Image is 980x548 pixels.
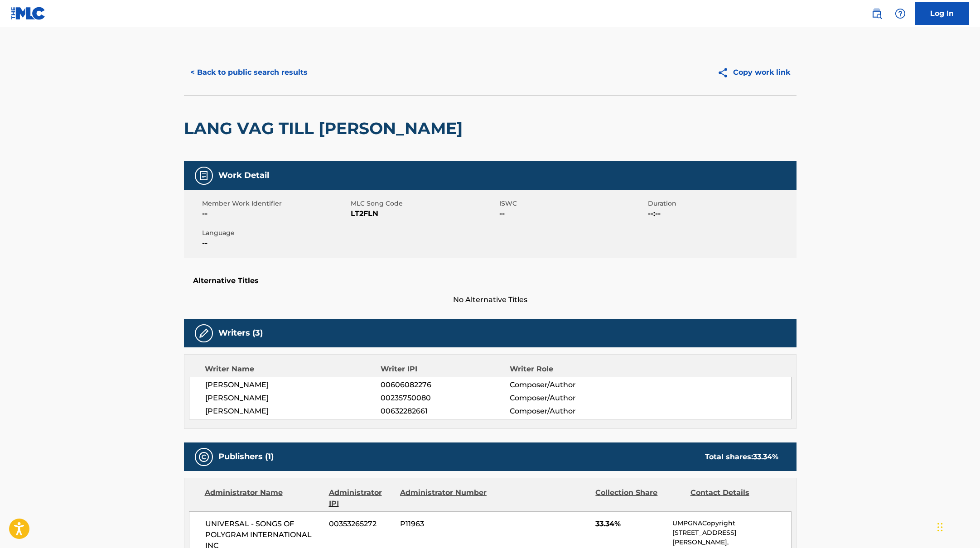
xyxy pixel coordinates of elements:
button: Copy work link [711,61,797,84]
span: Member Work Identifier [202,199,348,208]
div: Writer Name [205,364,381,375]
div: Administrator Name [205,487,322,509]
span: 33.34% [595,519,666,529]
span: [PERSON_NAME] [205,393,381,404]
span: 00353265272 [329,519,393,529]
iframe: Chat Widget [935,505,980,548]
span: P11963 [400,519,488,529]
span: Composer/Author [510,380,627,390]
div: Writer Role [510,364,627,375]
div: Total shares: [705,452,778,462]
span: No Alternative Titles [184,294,797,305]
span: [PERSON_NAME] [205,380,381,390]
span: --:-- [648,208,794,219]
button: < Back to public search results [184,61,314,84]
span: Duration [648,199,794,208]
span: -- [202,238,348,249]
div: Administrator IPI [329,487,393,509]
span: 00632282661 [381,406,509,417]
img: Copy work link [717,67,733,78]
img: search [871,8,882,19]
span: LT2FLN [351,208,497,219]
span: 00235750080 [381,393,509,404]
img: MLC Logo [11,7,46,20]
h5: Writers (3) [218,328,263,338]
h5: Work Detail [218,170,269,181]
a: Log In [915,2,969,25]
div: Help [891,5,909,23]
h5: Publishers (1) [218,452,274,462]
span: 00606082276 [381,380,509,390]
p: [STREET_ADDRESS][PERSON_NAME], [672,528,791,547]
img: Work Detail [198,170,209,181]
span: Language [202,228,348,238]
span: MLC Song Code [351,199,497,208]
h2: LANG VAG TILL [PERSON_NAME] [184,118,467,139]
a: Public Search [868,5,886,23]
span: 33.34 % [753,452,778,461]
span: -- [202,208,348,219]
img: help [895,8,906,19]
span: [PERSON_NAME] [205,406,381,417]
p: UMPGNACopyright [672,519,791,528]
span: -- [499,208,646,219]
span: Composer/Author [510,406,627,417]
img: Writers [198,328,209,339]
div: Drag [937,514,943,541]
div: Writer IPI [381,364,510,375]
div: Contact Details [690,487,778,509]
div: Administrator Number [400,487,488,509]
div: Collection Share [595,487,683,509]
img: Publishers [198,452,209,462]
span: Composer/Author [510,393,627,404]
span: ISWC [499,199,646,208]
h5: Alternative Titles [193,276,787,285]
